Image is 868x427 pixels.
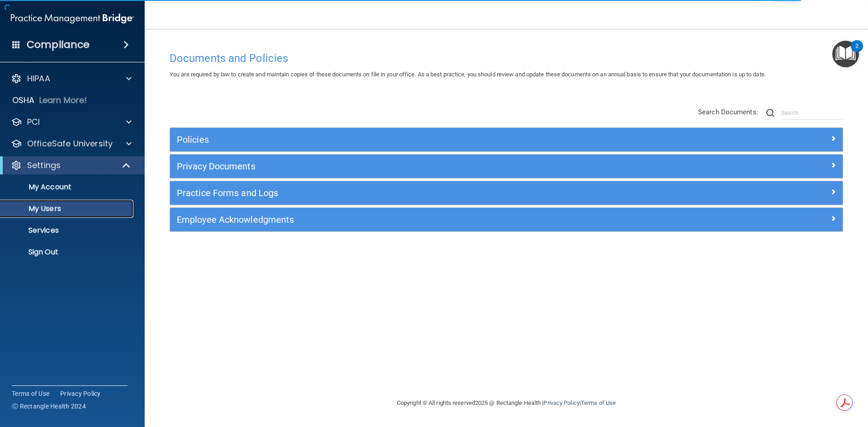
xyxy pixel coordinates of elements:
[855,46,859,58] div: 2
[766,109,774,117] img: ic-search.3b580494.png
[11,9,134,28] img: PMB logo
[11,73,132,84] a: HIPAA
[6,248,129,257] p: Sign Out
[39,95,87,106] p: Learn More!
[712,363,857,399] iframe: Drift Widget Chat Controller
[27,38,90,51] h4: Compliance
[170,71,766,78] span: You are required by law to create and maintain copies of these documents on file in your office. ...
[6,226,129,235] p: Services
[170,52,843,64] h4: Documents and Policies
[6,204,129,213] p: My Users
[177,188,668,198] h5: Practice Forms and Logs
[27,117,40,127] p: PCI
[177,186,836,200] a: Practice Forms and Logs
[832,41,859,67] button: Open Resource Center, 2 new notifications
[341,389,671,418] div: Copyright © All rights reserved 2025 @ Rectangle Health | |
[177,159,836,174] a: Privacy Documents
[177,212,836,227] a: Employee Acknowledgments
[60,389,101,398] a: Privacy Policy
[177,132,836,147] a: Policies
[581,399,616,406] a: Terms of Use
[177,215,668,225] h5: Employee Acknowledgments
[11,117,132,127] a: PCI
[781,106,843,120] input: Search
[698,108,758,116] span: Search Documents:
[11,160,131,171] a: Settings
[543,399,579,406] a: Privacy Policy
[27,138,113,149] p: OfficeSafe University
[12,95,35,106] p: OSHA
[12,402,86,411] span: Ⓒ Rectangle Health 2024
[6,183,129,192] p: My Account
[27,160,61,171] p: Settings
[177,161,668,171] h5: Privacy Documents
[11,138,132,149] a: OfficeSafe University
[27,73,50,84] p: HIPAA
[177,135,668,145] h5: Policies
[12,389,49,398] a: Terms of Use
